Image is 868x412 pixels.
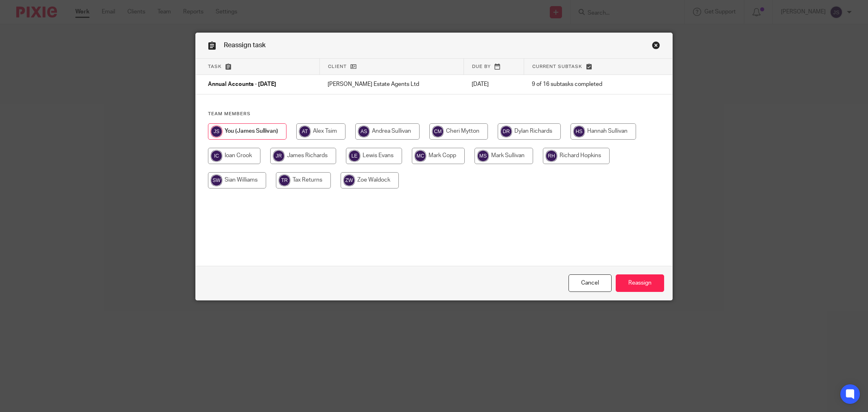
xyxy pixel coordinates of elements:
[532,64,582,69] span: Current subtask
[652,41,660,52] a: Close this dialog window
[328,64,347,69] span: Client
[328,80,455,88] p: [PERSON_NAME] Estate Agents Ltd
[224,42,266,48] span: Reassign task
[208,64,222,69] span: Task
[524,75,639,94] td: 9 of 16 subtasks completed
[208,82,276,88] span: Annual Accounts - [DATE]
[472,64,491,69] span: Due by
[568,274,612,292] a: Close this dialog window
[208,111,660,117] h4: Team members
[616,274,664,292] input: Reassign
[472,80,516,88] p: [DATE]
